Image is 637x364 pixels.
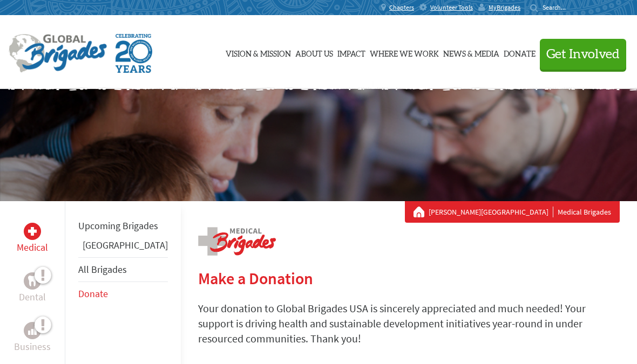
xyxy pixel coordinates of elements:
li: Donate [78,282,168,306]
a: All Brigades [78,263,127,276]
img: Global Brigades Logo [9,34,107,73]
div: Medical [24,223,41,240]
a: Vision & Mission [226,25,291,79]
img: Global Brigades Celebrating 20 Years [116,34,152,73]
span: Volunteer Tools [430,3,473,12]
p: Dental [19,290,46,305]
img: Business [28,326,37,335]
button: Get Involved [540,39,626,70]
p: Your donation to Global Brigades USA is sincerely appreciated and much needed! Your support is dr... [198,301,620,346]
a: [PERSON_NAME][GEOGRAPHIC_DATA] [429,207,553,217]
a: News & Media [443,25,499,79]
li: All Brigades [78,257,168,282]
img: Dental [28,276,37,286]
h2: Make a Donation [198,269,620,288]
a: MedicalMedical [17,223,48,255]
li: Panama [78,238,168,257]
a: Donate [78,287,108,300]
div: Dental [24,272,41,290]
li: Upcoming Brigades [78,214,168,238]
img: Medical [28,227,37,236]
span: MyBrigades [489,3,520,12]
a: BusinessBusiness [14,322,51,354]
input: Search... [543,3,573,11]
div: Medical Brigades [414,207,611,217]
p: Medical [17,240,48,255]
a: Upcoming Brigades [78,219,158,232]
a: Donate [504,25,536,79]
p: Business [14,339,51,354]
a: DentalDental [19,272,46,305]
a: Where We Work [370,25,439,79]
div: Business [24,322,41,339]
a: About Us [295,25,333,79]
a: [GEOGRAPHIC_DATA] [83,239,168,251]
span: Chapters [389,3,414,12]
img: logo-medical.png [198,227,276,256]
a: Impact [337,25,365,79]
span: Get Involved [546,48,620,61]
